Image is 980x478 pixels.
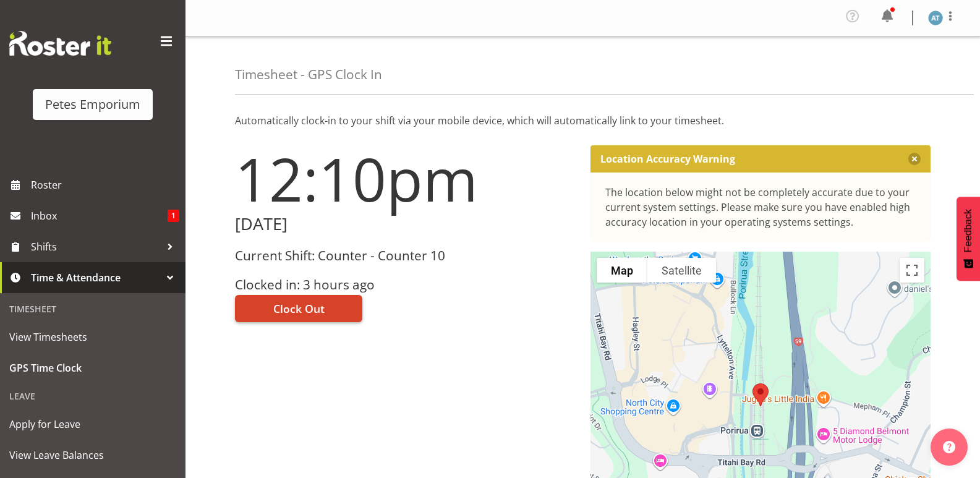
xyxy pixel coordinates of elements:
img: help-xxl-2.png [943,441,955,453]
button: Show street map [597,258,647,283]
button: Feedback - Show survey [957,197,980,281]
h2: [DATE] [235,215,576,234]
span: Apply for Leave [9,415,176,433]
h4: Timesheet - GPS Clock In [235,67,382,82]
span: Time & Attendance [31,268,161,287]
span: View Timesheets [9,328,176,346]
button: Close message [908,153,921,165]
p: Automatically clock-in to your shift via your mobile device, which will automatically link to you... [235,113,931,128]
h3: Clocked in: 3 hours ago [235,278,576,292]
span: Inbox [31,207,168,225]
span: 1 [168,210,179,222]
a: Apply for Leave [3,409,182,440]
div: Leave [3,383,182,409]
img: alex-micheal-taniwha5364.jpg [928,11,943,25]
p: Location Accuracy Warning [600,153,735,165]
span: Roster [31,176,179,194]
span: GPS Time Clock [9,359,176,377]
span: Clock Out [273,301,325,317]
button: Show satellite imagery [647,258,716,283]
button: Clock Out [235,295,362,322]
span: Shifts [31,237,161,256]
div: The location below might not be completely accurate due to your current system settings. Please m... [605,185,916,229]
h1: 12:10pm [235,145,576,212]
h3: Current Shift: Counter - Counter 10 [235,249,576,263]
span: View Leave Balances [9,446,176,464]
span: Feedback [963,209,974,252]
a: GPS Time Clock [3,352,182,383]
button: Toggle fullscreen view [900,258,924,283]
div: Petes Emporium [45,95,140,114]
img: Rosterit website logo [9,31,111,56]
a: View Timesheets [3,322,182,352]
div: Timesheet [3,296,182,322]
a: View Leave Balances [3,440,182,471]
